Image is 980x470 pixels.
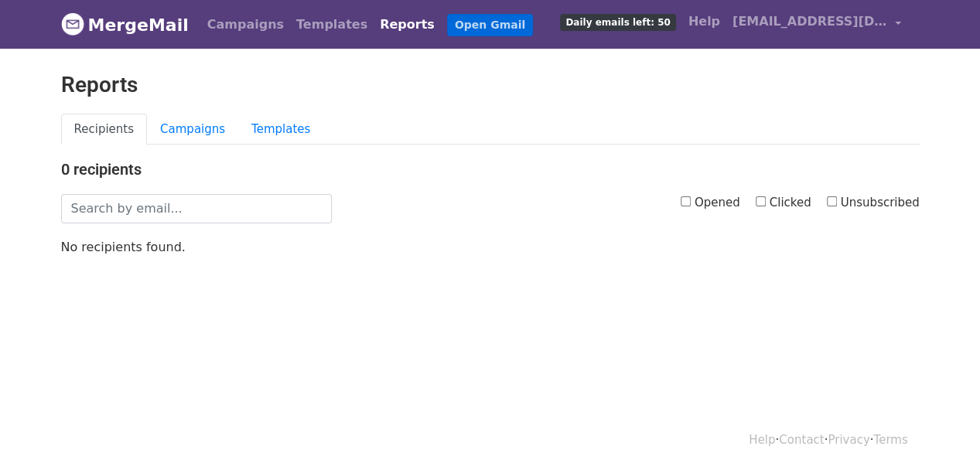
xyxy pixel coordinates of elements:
[756,196,766,206] input: Clicked
[290,9,374,40] a: Templates
[61,9,189,41] a: MergeMail
[681,194,740,212] label: Opened
[726,6,907,43] a: [EMAIL_ADDRESS][DOMAIN_NAME]
[447,14,533,36] a: Open Gmail
[61,114,148,145] a: Recipients
[732,12,887,31] span: [EMAIL_ADDRESS][DOMAIN_NAME]
[201,9,290,40] a: Campaigns
[903,396,980,470] iframe: Chat Widget
[828,433,869,447] a: Privacy
[873,433,907,447] a: Terms
[61,160,920,179] h4: 0 recipients
[682,6,726,37] a: Help
[61,194,332,223] input: Search by email...
[827,196,837,206] input: Unsubscribed
[238,114,323,145] a: Templates
[560,14,675,31] span: Daily emails left: 50
[749,433,775,447] a: Help
[779,433,824,447] a: Contact
[681,196,691,206] input: Opened
[61,239,920,255] p: No recipients found.
[827,194,920,212] label: Unsubscribed
[147,114,238,145] a: Campaigns
[554,6,681,37] a: Daily emails left: 50
[61,12,84,36] img: MergeMail logo
[61,72,920,98] h2: Reports
[374,9,441,40] a: Reports
[756,194,811,212] label: Clicked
